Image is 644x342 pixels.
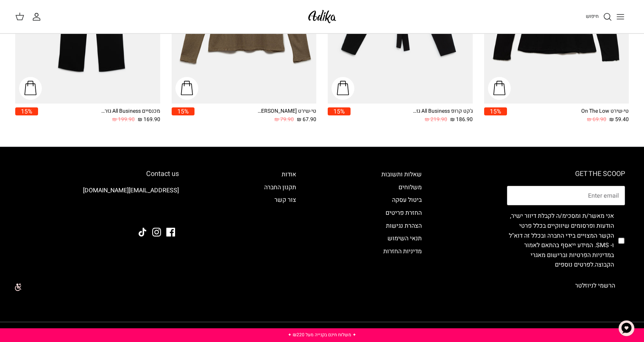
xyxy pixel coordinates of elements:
[586,12,612,21] a: חיפוש
[507,107,629,124] a: טי-שירט On The Low 59.40 ₪ 69.90 ₪
[586,13,599,20] span: חיפוש
[615,317,638,340] button: צ'אט
[112,115,135,124] span: 199.90 ₪
[351,107,473,124] a: ג'קט קרופ All Business גזרה מחויטת 186.90 ₪ 219.90 ₪
[32,12,44,21] a: החשבון שלי
[399,183,422,192] a: משלוחים
[172,107,194,124] a: 15%
[387,234,422,243] a: תנאי השימוש
[6,277,27,298] img: accessibility_icon02.svg
[507,211,614,270] label: אני מאשר/ת ומסכימ/ה לקבלת דיוור ישיר, הודעות ופרסומים שיווקיים בכלל פרטי הקשר המצויים בידי החברה ...
[306,8,338,26] img: Adika IL
[425,115,447,124] span: 219.90 ₪
[138,228,147,237] a: Tiktok
[568,107,629,115] div: טי-שירט On The Low
[83,186,179,195] a: [EMAIL_ADDRESS][DOMAIN_NAME]
[507,186,625,206] input: Email
[612,8,629,25] button: Toggle menu
[555,260,593,269] a: לפרטים נוספים
[484,107,507,124] a: 15%
[138,115,160,124] span: 169.90 ₪
[15,107,38,115] span: 15%
[257,170,304,295] div: Secondary navigation
[282,170,296,179] a: אודות
[297,115,316,124] span: 67.90 ₪
[288,331,356,338] a: ✦ משלוח חינם בקנייה מעל ₪220 ✦
[383,247,422,256] a: מדיניות החזרות
[328,107,351,124] a: 15%
[152,228,161,237] a: Instagram
[38,107,160,124] a: מכנסיים All Business גזרה מחויטת 169.90 ₪ 199.90 ₪
[194,107,317,124] a: טי-שירט [PERSON_NAME] שרוולים ארוכים 67.90 ₪ 79.90 ₪
[166,228,175,237] a: Facebook
[158,207,179,217] img: Adika IL
[15,107,38,124] a: 15%
[255,107,316,115] div: טי-שירט [PERSON_NAME] שרוולים ארוכים
[99,107,160,115] div: מכנסיים All Business גזרה מחויטת
[412,107,473,115] div: ג'קט קרופ All Business גזרה מחויטת
[609,115,629,124] span: 59.40 ₪
[172,107,194,115] span: 15%
[450,115,473,124] span: 186.90 ₪
[274,115,294,124] span: 79.90 ₪
[392,195,422,205] a: ביטול עסקה
[386,221,422,230] a: הצהרת נגישות
[264,183,296,192] a: תקנון החברה
[507,170,625,178] h6: GET THE SCOOP
[19,170,179,178] h6: Contact us
[328,107,351,115] span: 15%
[484,107,507,115] span: 15%
[587,115,606,124] span: 69.90 ₪
[565,276,625,295] button: הרשמי לניוזלטר
[386,208,422,217] a: החזרת פריטים
[374,170,429,295] div: Secondary navigation
[381,170,422,179] a: שאלות ותשובות
[274,195,296,205] a: צור קשר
